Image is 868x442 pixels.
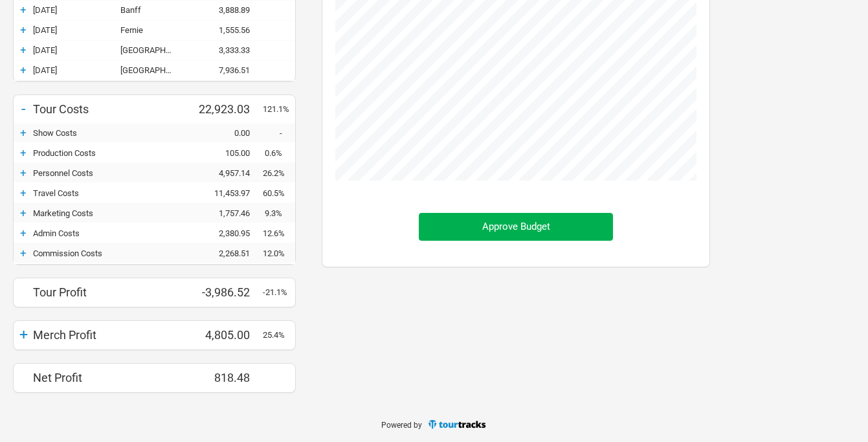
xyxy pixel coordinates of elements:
[185,128,263,138] div: 0.00
[14,247,33,260] div: +
[185,285,263,299] div: -3,986.52
[14,206,33,219] div: +
[33,102,185,116] div: Tour Costs
[185,102,263,116] div: 22,923.03
[185,25,263,35] div: 1,555.56
[263,168,295,178] div: 26.2%
[33,5,120,15] div: 17-Sep-25
[14,126,33,139] div: +
[14,326,33,344] div: +
[381,420,422,429] span: Powered by
[185,371,263,384] div: 818.48
[185,208,263,218] div: 1,757.46
[120,45,185,55] div: Calgary
[482,221,550,232] span: Approve Budget
[14,146,33,159] div: +
[33,128,185,138] div: Show Costs
[185,328,263,342] div: 4,805.00
[14,23,33,36] div: +
[120,25,185,35] div: Fernie
[14,63,33,76] div: +
[427,419,487,430] img: TourTracks
[14,186,33,199] div: +
[263,208,295,218] div: 9.3%
[185,148,263,158] div: 105.00
[185,168,263,178] div: 4,957.14
[14,227,33,239] div: +
[33,285,185,299] div: Tour Profit
[185,249,263,258] div: 2,268.51
[263,249,295,258] div: 12.0%
[263,228,295,238] div: 12.6%
[33,228,185,238] div: Admin Costs
[33,249,185,258] div: Commission Costs
[185,65,263,75] div: 7,936.51
[185,5,263,15] div: 3,888.89
[33,148,185,158] div: Production Costs
[14,43,33,56] div: +
[263,287,295,297] div: -21.1%
[33,371,185,384] div: Net Profit
[263,188,295,198] div: 60.5%
[263,148,295,158] div: 0.6%
[33,25,120,35] div: 18-Sep-25
[120,5,185,15] div: Banff
[14,100,33,118] div: -
[33,65,120,75] div: 21-Sep-25
[33,208,185,218] div: Marketing Costs
[14,166,33,179] div: +
[120,65,185,75] div: Chicago
[185,188,263,198] div: 11,453.97
[263,330,295,340] div: 25.4%
[33,168,185,178] div: Personnel Costs
[33,328,185,342] div: Merch Profit
[14,3,33,16] div: +
[419,213,613,241] button: Approve Budget
[185,45,263,55] div: 3,333.33
[263,104,295,114] div: 121.1%
[185,228,263,238] div: 2,380.95
[33,45,120,55] div: 19-Sep-25
[33,188,185,198] div: Travel Costs
[263,128,295,138] div: -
